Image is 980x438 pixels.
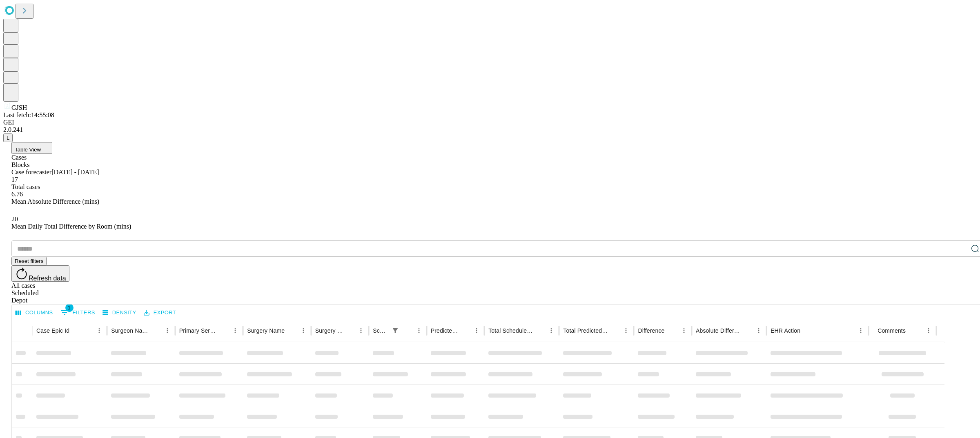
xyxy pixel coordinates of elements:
[355,325,367,336] button: Menu
[229,325,241,336] button: Menu
[11,265,69,282] button: Refresh data
[678,325,690,336] button: Menu
[36,327,69,334] div: Case Epic Id
[100,307,138,319] button: Density
[247,327,285,334] div: Surgery Name
[7,135,9,141] span: L
[51,169,99,176] span: [DATE] - [DATE]
[413,325,425,336] button: Menu
[70,325,82,336] button: Sort
[218,325,229,336] button: Sort
[402,325,413,336] button: Sort
[638,327,664,334] div: Difference
[11,142,52,154] button: Table View
[390,325,401,336] button: Show filters
[923,325,934,336] button: Menu
[696,327,741,334] div: Absolute Difference
[878,327,906,334] div: Comments
[753,325,764,336] button: Menu
[609,325,620,336] button: Sort
[94,325,105,336] button: Menu
[111,327,149,334] div: Surgeon Name
[3,126,977,133] div: 2.0.241
[546,325,557,336] button: Menu
[471,325,482,336] button: Menu
[11,198,99,205] span: Mean Absolute Difference (mins)
[620,325,632,336] button: Menu
[162,325,173,336] button: Menu
[15,147,41,153] span: Table View
[459,325,471,336] button: Sort
[285,325,297,336] button: Sort
[11,183,40,190] span: Total cases
[11,216,18,222] span: 20
[666,325,677,336] button: Sort
[563,327,608,334] div: Total Predicted Duration
[142,307,178,319] button: Export
[11,176,18,183] span: 17
[431,327,459,334] div: Predicted In Room Duration
[298,325,309,336] button: Menu
[906,325,918,336] button: Sort
[65,304,73,312] span: 1
[29,275,66,282] span: Refresh data
[488,327,533,334] div: Total Scheduled Duration
[11,257,47,265] button: Reset filters
[58,306,97,319] button: Show filters
[801,325,813,336] button: Sort
[11,223,131,230] span: Mean Daily Total Difference by Room (mins)
[3,133,13,142] button: L
[742,325,753,336] button: Sort
[13,307,55,319] button: Select columns
[11,104,27,111] span: GJSH
[344,325,355,336] button: Sort
[3,119,977,126] div: GEI
[534,325,546,336] button: Sort
[150,325,162,336] button: Sort
[179,327,218,334] div: Primary Service
[3,111,54,118] span: Last fetch: 14:55:08
[855,325,866,336] button: Menu
[771,327,800,334] div: EHR Action
[11,191,23,198] span: 6.76
[315,327,343,334] div: Surgery Date
[15,258,43,264] span: Reset filters
[373,327,389,334] div: Scheduled In Room Duration
[11,169,51,176] span: Case forecaster
[390,325,401,336] div: 1 active filter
